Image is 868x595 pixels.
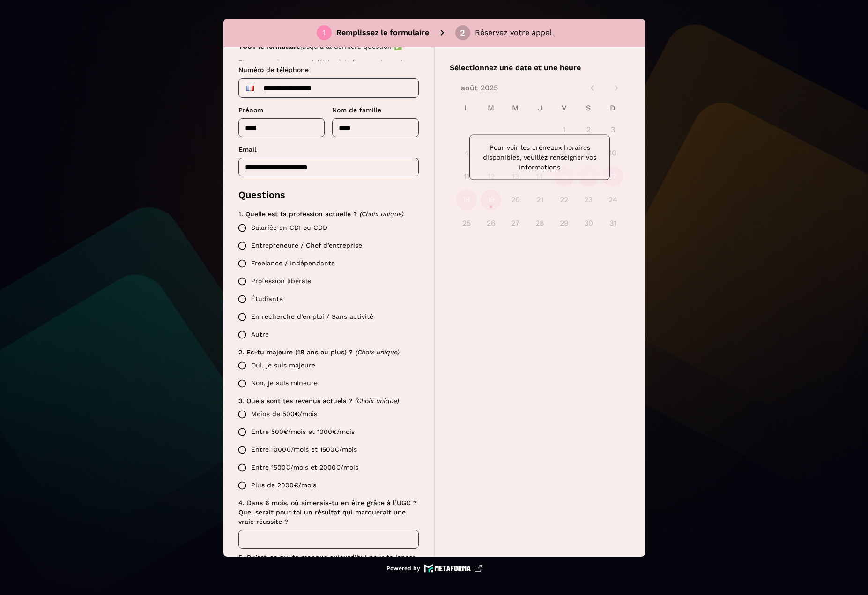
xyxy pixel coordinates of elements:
[355,397,399,404] span: (Choix unique)
[241,81,260,95] div: France: + 33
[233,375,419,392] label: Non, je suis mineure
[233,459,419,477] label: Entre 1500€/mois et 2000€/mois
[475,27,552,38] p: Réservez votre appel
[386,565,420,572] p: Powered by
[238,66,309,73] span: Numéro de téléphone
[477,143,602,172] p: Pour voir les créneaux horaires disponibles, veuillez renseigner vos informations
[233,357,419,375] label: Oui, je suis majeure
[233,237,419,255] label: Entrepreneure / Chef d’entreprise
[238,188,419,202] p: Questions
[233,405,419,423] label: Moins de 500€/mois
[233,290,419,308] label: Étudiante
[238,106,263,114] span: Prénom
[450,62,630,73] p: Sélectionnez une date et une heure
[323,29,326,37] div: 1
[233,219,419,237] label: Salariée en CDI ou CDD
[332,106,381,114] span: Nom de famille
[233,308,419,326] label: En recherche d’emploi / Sans activité
[238,348,353,356] span: 2. Es-tu majeure (18 ans ou plus) ?
[336,27,429,38] p: Remplissez le formulaire
[356,348,400,356] span: (Choix unique)
[238,210,357,218] span: 1. Quelle est ta profession actuelle ?
[233,326,419,344] label: Autre
[233,423,419,441] label: Entre 500€/mois et 1000€/mois
[233,272,419,290] label: Profession libérale
[460,29,465,37] div: 2
[238,146,256,153] span: Email
[238,397,352,404] span: 3. Quels sont tes revenus actuels ?
[233,477,419,494] label: Plus de 2000€/mois
[233,441,419,459] label: Entre 1000€/mois et 1500€/mois
[360,210,404,218] span: (Choix unique)
[233,255,419,272] label: Freelance / Indépendante
[238,58,416,76] p: Si aucun créneau ne s’affiche à la fin, pas de panique :
[238,553,418,570] span: 5. Qu’est-ce qui te manque aujourd’hui pour te lancer et atteindre tes objectifs ?
[238,499,419,525] span: 4. Dans 6 mois, où aimerais-tu en être grâce à l’UGC ? Quel serait pour toi un résultat qui marqu...
[386,564,482,573] a: Powered by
